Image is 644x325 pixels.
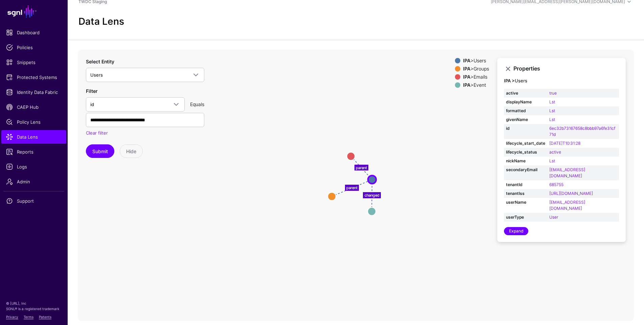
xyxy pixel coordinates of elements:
span: Admin [6,178,62,185]
strong: secondaryEmail [506,167,545,173]
div: > Emails [462,74,490,80]
button: Hide [120,144,143,158]
div: > Event [462,82,490,88]
strong: id [506,125,545,131]
a: Patents [39,315,51,319]
strong: tenantIss [506,190,545,197]
strong: lifecycle_start_date [506,140,545,146]
span: Identity Data Fabric [6,89,62,96]
a: Data Lens [1,130,66,144]
h2: Data Lens [78,16,124,27]
a: Lst [549,158,555,163]
strong: IPA [463,58,470,63]
a: SGNL [4,4,64,19]
strong: lifecycle_status [506,149,545,155]
span: Dashboard [6,29,62,36]
a: Expand [504,227,528,235]
span: Data Lens [6,134,62,140]
a: Privacy [6,315,18,319]
a: CAEP Hub [1,100,66,114]
text: changed [365,192,379,197]
a: Policy Lens [1,115,66,129]
span: Logs [6,163,62,170]
span: Protected Systems [6,74,62,81]
span: Support [6,198,62,204]
div: Equals [187,101,207,108]
strong: IPA [463,82,470,88]
a: Lst [549,108,555,113]
label: Filter [86,87,97,95]
div: > Groups [462,66,490,72]
a: Terms [24,315,33,319]
a: Lst [549,99,555,104]
text: parent [346,185,358,190]
a: active [549,149,561,155]
span: Reports [6,148,62,155]
strong: nickName [506,158,545,164]
strong: tenantId [506,182,545,188]
p: SGNL® is a registered trademark [6,306,62,311]
strong: active [506,90,545,96]
text: parent [356,165,367,170]
a: Logs [1,160,66,174]
h4: Users [504,78,619,84]
strong: userType [506,214,545,220]
a: 6ec32b73167658c8bbb97a6fe31cf71d [549,126,615,137]
strong: givenName [506,117,545,123]
a: [EMAIL_ADDRESS][DOMAIN_NAME] [549,167,585,178]
p: © [URL], Inc [6,301,62,306]
strong: displayName [506,99,545,105]
div: > Users [462,58,490,63]
strong: formatted [506,108,545,114]
span: Policy Lens [6,119,62,125]
a: Identity Data Fabric [1,85,66,99]
span: Snippets [6,59,62,66]
strong: IPA [463,74,470,80]
a: Snippets [1,56,66,69]
a: true [549,90,557,96]
span: Users [90,72,103,78]
span: id [90,102,94,107]
a: Lst [549,117,555,122]
strong: IPA [463,66,470,72]
a: [URL][DOMAIN_NAME] [549,191,593,196]
span: Policies [6,44,62,51]
a: Dashboard [1,26,66,39]
a: Clear filter [86,130,108,136]
a: [EMAIL_ADDRESS][DOMAIN_NAME] [549,200,585,211]
button: Submit [86,144,114,158]
a: Policies [1,41,66,54]
h3: Properties [513,65,619,72]
strong: IPA > [504,78,515,83]
span: CAEP Hub [6,104,62,110]
a: Reports [1,145,66,159]
a: Admin [1,175,66,188]
a: [DATE]T10:31:28 [549,141,580,146]
label: Select Entity [86,58,114,65]
a: User [549,215,558,220]
a: 685755 [549,182,563,187]
a: Protected Systems [1,70,66,84]
strong: userName [506,199,545,205]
